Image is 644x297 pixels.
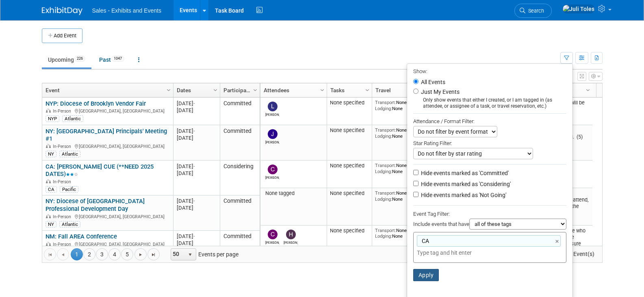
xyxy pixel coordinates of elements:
a: Column Settings [211,83,220,95]
div: [DATE] [177,107,216,114]
div: Jennifer Paul [265,139,280,144]
img: Jennifer Paul [268,129,278,139]
span: Column Settings [364,87,371,93]
span: In-Person [53,242,74,247]
a: CA: [PERSON_NAME] CUE (**NEED 2025 DATES) [46,163,154,178]
a: Go to the previous page [57,248,69,260]
img: In-Person Event [46,242,51,246]
span: Lodging: [375,196,392,202]
div: Heather Pillman [284,239,298,245]
div: Lisa Alfasi [265,111,280,117]
a: NYP: Diocese of Brooklyn Vendor Fair [46,100,146,107]
a: 4 [108,248,121,260]
img: Heather Pillman [286,230,296,239]
td: Considering [220,160,260,195]
img: In-Person Event [46,179,51,183]
a: Tasks [330,83,366,97]
span: Transport: [375,190,396,196]
div: [DATE] [177,233,216,240]
span: Lodging: [375,233,392,239]
a: Column Settings [583,83,592,95]
div: Include events that have [413,219,566,232]
span: - [193,233,195,239]
div: [GEOGRAPHIC_DATA], [GEOGRAPHIC_DATA] [46,241,169,247]
img: Juli Toles [562,4,595,13]
div: [DATE] [177,134,216,141]
a: 2 [83,248,95,260]
span: Lodging: [375,106,392,111]
td: Committed [220,195,260,231]
span: select [187,251,193,258]
a: Event [46,83,168,97]
div: [DATE] [177,100,216,107]
div: Show: [413,66,566,76]
a: Attendees [264,83,321,97]
div: [DATE] [177,128,216,134]
div: None None [375,228,424,239]
a: 5 [121,248,133,260]
div: [DATE] [177,240,216,247]
div: [DATE] [177,170,216,177]
div: None specified [330,100,369,106]
div: Atlantic [59,221,80,228]
img: ExhibitDay [42,7,82,15]
div: None None [375,190,424,202]
span: Column Settings [252,87,258,93]
div: NY [46,151,56,157]
span: 1047 [111,56,124,62]
span: Transport: [375,127,396,133]
span: Go to the first page [47,251,53,258]
label: Just My Events [419,88,460,96]
button: Apply [413,269,439,281]
img: In-Person Event [46,144,51,148]
span: CA [420,237,429,245]
span: Go to the previous page [60,251,66,258]
img: Christine Lurz [268,165,278,174]
div: [DATE] [177,163,216,170]
span: Events per page [160,248,247,260]
span: - [193,198,195,204]
span: Transport: [375,163,396,168]
a: Column Settings [164,83,173,95]
span: Transport: [375,228,396,233]
img: Christine Lurz [268,230,278,239]
a: Column Settings [251,83,260,95]
span: In-Person [53,144,74,149]
a: NY: Diocese of [GEOGRAPHIC_DATA] Professional Development Day [46,197,145,212]
div: [GEOGRAPHIC_DATA], [GEOGRAPHIC_DATA] [46,107,169,114]
div: None None [375,163,424,174]
span: Search [525,8,544,14]
div: None None [375,127,424,139]
a: NM: Fall AREA Conference [46,233,117,240]
div: None specified [330,228,369,234]
td: Committed [220,125,260,160]
div: Pacific [60,186,78,193]
div: None specified [330,190,369,197]
span: In-Person [53,179,74,184]
a: Travel [375,83,422,97]
span: In-Person [53,108,74,114]
div: None specified [330,127,369,134]
div: CA [46,186,57,193]
div: Star Rating Filter: [413,137,566,148]
div: [DATE] [177,197,216,204]
div: Attendance / Format Filter: [413,117,566,126]
div: NYP [46,115,59,122]
div: [DATE] [177,204,216,211]
a: Column Settings [363,83,372,95]
a: Column Settings [318,83,327,95]
div: Atlantic [62,115,83,122]
span: 50 [171,249,185,260]
a: Go to the first page [44,248,56,260]
span: 1 [71,248,83,260]
span: Column Settings [319,87,325,93]
a: Dates [177,83,215,97]
a: Past1047 [93,52,130,67]
a: NY: [GEOGRAPHIC_DATA] Principals' Meeting #1 [46,128,167,143]
img: In-Person Event [46,214,51,218]
label: All Events [419,79,445,85]
label: Hide events marked as 'Committed' [419,169,509,177]
a: Search [514,4,552,18]
span: Lodging: [375,133,392,139]
span: Transport: [375,100,396,105]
